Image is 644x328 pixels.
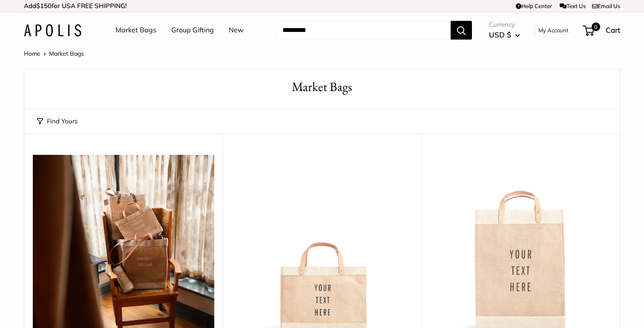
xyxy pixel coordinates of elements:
a: Market Bags [115,24,156,37]
button: Find Yours [37,115,78,127]
span: Cart [606,26,620,34]
a: Home [24,50,40,57]
button: Search [451,21,472,40]
a: Group Gifting [171,24,214,37]
span: Currency [489,19,520,31]
span: Market Bags [49,50,84,57]
a: Help Center [516,3,552,9]
span: USD $ [489,30,511,39]
a: My Account [538,25,569,35]
a: Email Us [592,3,620,9]
a: Text Us [560,3,586,9]
nav: Breadcrumb [24,48,84,59]
h1: Market Bags [37,78,607,96]
span: $150 [36,2,52,10]
img: Apolis [24,24,81,37]
span: 0 [592,23,600,31]
input: Search... [276,21,451,40]
a: 0 Cart [584,23,620,37]
button: USD $ [489,28,520,42]
a: New [229,24,244,37]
